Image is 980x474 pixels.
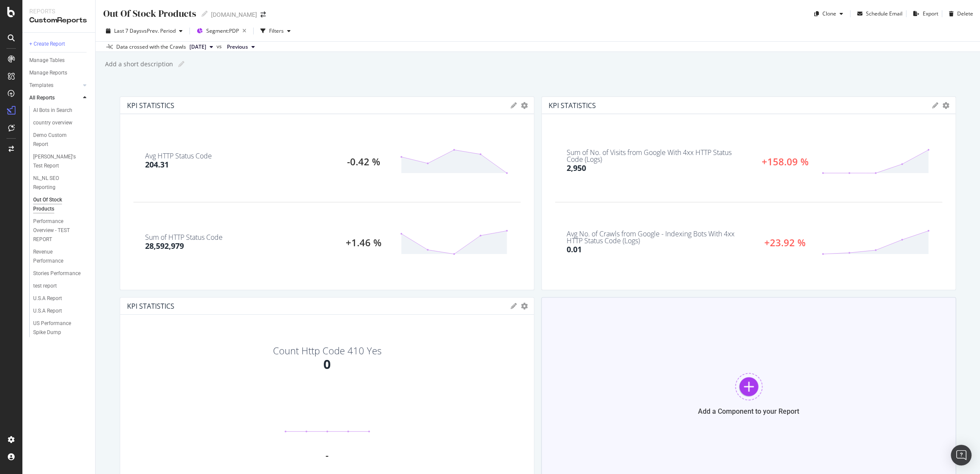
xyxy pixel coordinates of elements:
[127,302,174,310] div: KPI STATISTICS
[33,118,89,127] a: country overview
[698,407,799,415] div: Add a Component to your Report
[923,10,938,17] div: Export
[202,11,208,17] i: Edit report name
[127,101,174,110] div: KPI STATISTICS
[29,81,81,90] a: Templates
[33,319,89,337] a: US Performance Spike Dump
[29,56,65,65] div: Manage Tables
[116,43,186,51] div: Data crossed with the Crawls
[33,174,81,192] div: NL_NL SEO Reporting
[269,27,284,34] div: Filters
[943,102,949,108] div: gear
[910,7,938,21] button: Export
[33,307,62,316] div: U.S.A Report
[33,106,89,115] a: AI Bots in Search
[323,355,331,374] div: 0
[29,68,89,77] a: Manage Reports
[567,149,749,163] div: Sum of No. of Visits from Google With 4xx HTTP Status Code (Logs)
[29,56,89,65] a: Manage Tables
[104,60,173,68] div: Add a short description
[33,131,89,149] a: Demo Custom Report
[186,42,217,52] button: [DATE]
[206,27,239,34] span: Segment: PDP
[33,248,89,266] a: Revenue Performance
[145,234,223,241] div: Sum of HTTP Status Code
[567,230,749,244] div: Avg No. of Crawls from Google - Indexing Bots With 4xx HTTP Status Code (Logs)
[193,24,250,38] button: Segment:PDP
[102,24,186,38] button: Last 7 DaysvsPrev. Period
[33,269,81,278] div: Stories Performance
[29,15,88,25] div: CustomReports
[33,282,57,291] div: test report
[33,269,89,278] a: Stories Performance
[521,303,528,309] div: gear
[327,157,400,166] div: -0.42 %
[33,118,72,127] div: country overview
[29,7,88,15] div: Reports
[145,241,184,252] div: 28,592,979
[946,7,973,21] button: Delete
[567,244,582,255] div: 0.01
[29,40,65,49] div: + Create Report
[33,248,81,266] div: Revenue Performance
[33,319,83,337] div: US Performance Spike Dump
[29,81,53,90] div: Templates
[567,163,586,174] div: 2,950
[227,43,248,51] span: Previous
[541,96,956,290] div: KPI STATISTICSgeargearSum of No. of Visits from Google With 4xx HTTP Status Code (Logs)2,950+158....
[29,93,55,102] div: All Reports
[33,152,89,170] a: [PERSON_NAME]'s Test Report
[257,24,294,38] button: Filters
[33,195,89,214] a: Out Of Stock Products
[217,43,223,50] span: vs
[33,106,72,115] div: AI Bots in Search
[29,93,81,102] a: All Reports
[114,27,142,34] span: Last 7 Days
[866,10,902,17] div: Schedule Email
[549,101,596,110] div: KPI STATISTICS
[142,27,176,34] span: vs Prev. Period
[951,445,971,465] div: Open Intercom Messenger
[189,43,206,51] span: 2025 Sep. 8th
[33,152,83,170] div: Nadine's Test Report
[33,294,89,303] a: U.S.A Report
[261,12,266,18] div: arrow-right-arrow-left
[326,451,329,459] div: -
[29,40,89,49] a: + Create Report
[33,174,89,192] a: NL_NL SEO Reporting
[145,159,169,170] div: 204.31
[223,42,258,52] button: Previous
[33,294,62,303] div: U.S.A Report
[273,346,381,355] div: Count Http Code 410 Yes
[854,7,902,21] button: Schedule Email
[811,7,847,21] button: Clone
[327,238,400,247] div: +1.46 %
[29,68,67,77] div: Manage Reports
[33,131,81,149] div: Demo Custom Report
[145,152,212,159] div: Avg HTTP Status Code
[178,61,184,67] i: Edit report name
[120,96,534,290] div: KPI STATISTICSgeargearAvg HTTP Status Code204.31-0.42 %Sum of HTTP Status Code28,592,979+1.46 %
[33,307,89,316] a: U.S.A Report
[33,217,89,244] a: Performance Overview - TEST REPORT
[33,217,84,244] div: Performance Overview - TEST REPORT
[33,282,89,291] a: test report
[749,238,822,247] div: +23.92 %
[33,195,81,214] div: Out Of Stock Products
[749,157,822,166] div: +158.09 %
[102,7,196,20] div: Out Of Stock Products
[211,10,257,19] div: [DOMAIN_NAME]
[822,10,836,17] div: Clone
[521,102,528,108] div: gear
[957,10,973,17] div: Delete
